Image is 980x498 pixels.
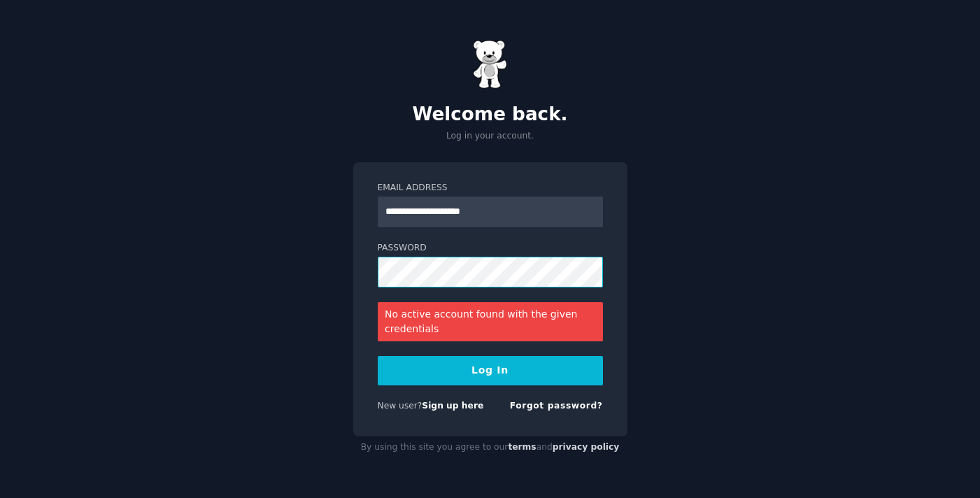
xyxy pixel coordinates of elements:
span: New user? [378,401,422,411]
button: Log In [378,356,603,385]
a: privacy policy [553,442,620,452]
img: Gummy Bear [473,40,508,89]
a: Forgot password? [510,401,603,411]
p: Log in your account. [353,130,627,143]
label: Password [378,242,603,255]
div: By using this site you agree to our and [353,436,627,459]
h2: Welcome back. [353,104,627,126]
a: terms [508,442,536,452]
a: Sign up here [422,401,483,411]
label: Email Address [378,182,603,194]
div: No active account found with the given credentials [378,302,603,341]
